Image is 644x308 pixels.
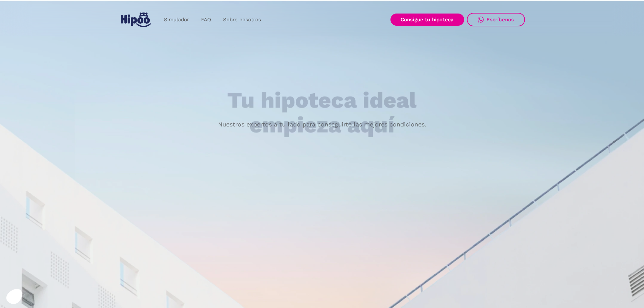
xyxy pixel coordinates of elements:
a: Consigue tu hipoteca [390,14,464,26]
a: Escríbenos [467,13,525,26]
a: home [119,10,152,30]
a: Simulador [158,13,195,26]
a: Sobre nosotros [217,13,267,26]
a: FAQ [195,13,217,26]
h1: Tu hipoteca ideal empieza aquí [194,88,450,137]
div: Escríbenos [486,17,514,23]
